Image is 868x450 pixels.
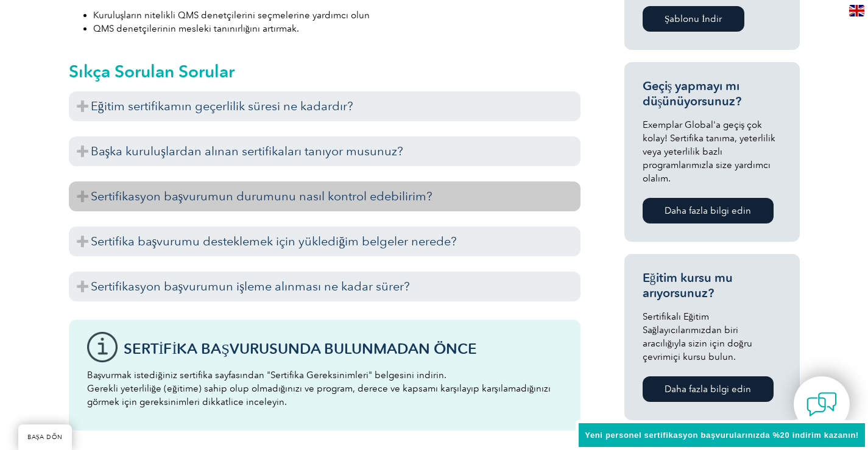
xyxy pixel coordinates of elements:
font: Başvurmak istediğiniz sertifika sayfasından "Sertifika Gereksinimleri" belgesini indirin. [87,370,446,381]
font: Sertifika başvurumu desteklemek için yüklediğim belgeler nerede? [91,234,457,248]
a: Daha fazla bilgi edin [643,376,774,402]
a: Şablonu İndir [643,6,744,32]
a: BAŞA DÖN [18,424,72,450]
font: Eğitim kursu mu arıyorsunuz? [643,270,733,300]
font: Exemplar Global'a geçiş çok kolay! Sertifika tanıma, yeterlilik veya yeterlilik bazlı programları... [643,119,775,184]
font: Kuruluşların nitelikli QMS denetçilerini seçmelerine yardımcı olun [93,10,370,21]
font: BAŞA DÖN [27,434,63,441]
font: Sertifika Başvurusunda Bulunmadan Önce [124,340,477,357]
font: Yeni personel sertifikasyon başvurularınızda %20 indirim kazanın! [585,431,859,440]
font: Başka kuruluşlardan alınan sertifikaları tanıyor musunuz? [91,144,404,158]
font: Sertifikasyon başvurumun durumunu nasıl kontrol edebilirim? [91,189,433,203]
img: contact-chat.png [806,389,837,420]
a: Daha fazla bilgi edin [643,198,774,223]
font: Eğitim sertifikamın geçerlilik süresi ne kadardır? [91,99,353,113]
font: Gerekli yeterliliğe (eğitime) sahip olup olmadığınızı ve program, derece ve kapsamı karşılayıp ka... [87,383,551,407]
font: QMS denetçilerinin mesleki tanınırlığını artırmak. [93,23,300,34]
font: Geçiş yapmayı mı düşünüyorsunuz? [643,79,742,108]
font: Daha fazla bilgi edin [665,205,751,216]
font: Sertifikalı Eğitim Sağlayıcılarımızdan biri aracılığıyla sizin için doğru çevrimiçi kursu bulun. [643,311,752,362]
font: Daha fazla bilgi edin [665,384,751,395]
img: en [849,5,864,16]
font: Sıkça Sorulan Sorular [69,61,235,82]
font: Sertifikasyon başvurumun işleme alınması ne kadar sürer? [91,279,411,294]
font: Şablonu İndir [665,13,722,24]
